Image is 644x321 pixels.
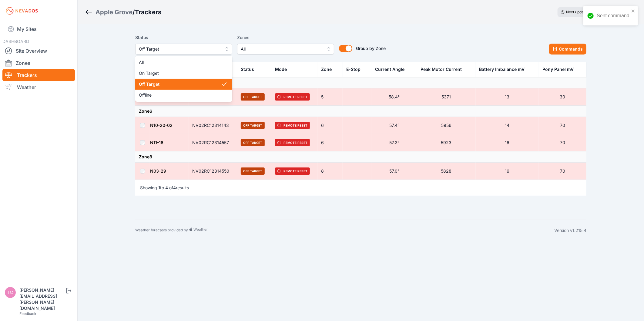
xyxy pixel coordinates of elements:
span: Offline [139,92,221,98]
div: Off Target [135,56,232,102]
div: Sent command [597,12,629,19]
button: close [631,8,636,13]
span: Off Target [139,45,220,53]
span: All [139,59,221,65]
span: Off Target [139,81,221,87]
button: Off Target [135,44,232,55]
span: On Target [139,70,221,76]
